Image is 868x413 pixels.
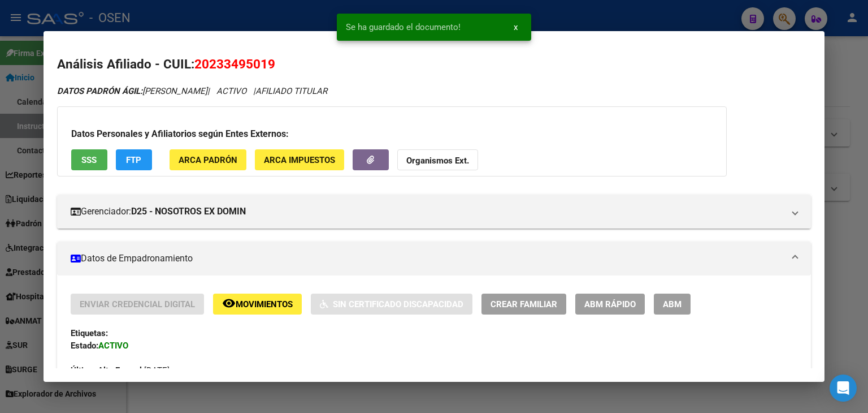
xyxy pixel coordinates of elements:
[575,294,645,315] button: ABM Rápido
[71,149,107,170] button: SSS
[170,149,246,170] button: ARCA Padrón
[406,156,469,166] strong: Organismos Ext.
[71,341,98,351] strong: Estado:
[222,296,236,310] mat-icon: remove_red_eye
[255,86,327,96] span: AFILIADO TITULAR
[116,149,152,170] button: FTP
[71,328,108,338] strong: Etiquetas:
[830,375,857,402] div: Open Intercom Messenger
[213,294,302,315] button: Movimientos
[126,155,141,165] span: FTP
[71,365,170,376] span: [DATE]
[57,242,811,276] mat-expansion-panel-header: Datos de Empadronamiento
[57,86,327,96] i: | ACTIVO |
[57,55,811,74] h2: Análisis Afiliado - CUIL:
[57,195,811,229] mat-expansion-panel-header: Gerenciador:D25 - NOSOTROS EX DOMIN
[311,294,472,315] button: Sin Certificado Discapacidad
[194,57,275,71] span: 20233495019
[179,155,237,165] span: ARCA Padrón
[131,205,246,218] strong: D25 - NOSOTROS EX DOMIN
[57,86,207,96] span: [PERSON_NAME]
[71,252,784,265] mat-panel-title: Datos de Empadronamiento
[81,155,97,165] span: SSS
[346,21,461,33] span: Se ha guardado el documento!
[514,22,518,32] span: x
[481,294,566,315] button: Crear Familiar
[505,17,527,37] button: x
[584,299,636,309] span: ABM Rápido
[71,365,144,376] strong: Última Alta Formal:
[255,149,344,170] button: ARCA Impuestos
[71,294,204,315] button: Enviar Credencial Digital
[491,299,557,309] span: Crear Familiar
[663,299,682,309] span: ABM
[71,127,713,141] h3: Datos Personales y Afiliatorios según Entes Externos:
[264,155,335,165] span: ARCA Impuestos
[654,294,691,315] button: ABM
[236,299,293,309] span: Movimientos
[57,86,142,96] strong: DATOS PADRÓN ÁGIL:
[80,299,195,309] span: Enviar Credencial Digital
[98,341,128,351] strong: ACTIVO
[397,149,478,170] button: Organismos Ext.
[71,205,784,218] mat-panel-title: Gerenciador:
[333,299,463,309] span: Sin Certificado Discapacidad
